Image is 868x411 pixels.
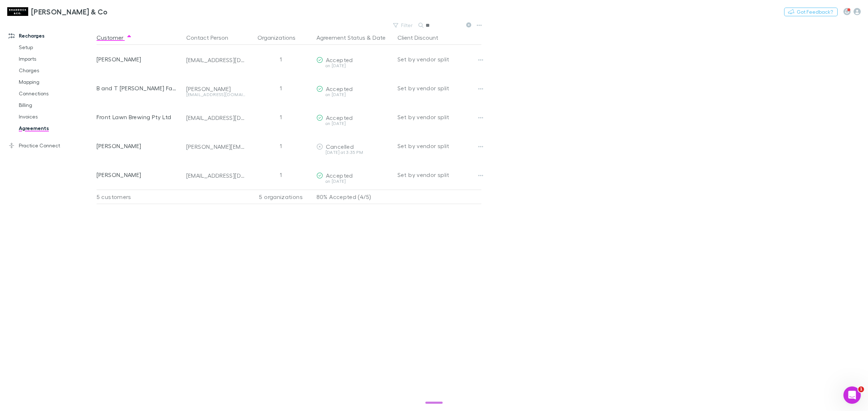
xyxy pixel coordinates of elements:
button: Client Discount [397,30,447,45]
button: Customer [97,30,132,45]
div: 1 [248,131,314,160]
div: [EMAIL_ADDRESS][DOMAIN_NAME] [186,92,246,97]
a: [PERSON_NAME] & Co [3,3,112,20]
span: Cancelled [326,143,354,150]
a: Connections [12,88,102,99]
div: on [DATE] [316,64,392,68]
div: Set by vendor split [397,45,481,74]
button: Date [373,30,386,45]
div: [EMAIL_ADDRESS][DOMAIN_NAME] [186,172,246,179]
a: Billing [12,99,102,111]
div: on [DATE] [316,92,392,97]
div: Set by vendor split [397,74,481,103]
a: Charges [12,65,102,76]
span: Accepted [326,85,353,92]
div: on [DATE] [316,179,392,183]
button: Organizations [258,30,304,45]
div: [PERSON_NAME] [97,160,180,189]
div: [EMAIL_ADDRESS][DOMAIN_NAME] [186,56,246,64]
a: Recharges [1,30,102,42]
div: Set by vendor split [397,131,481,160]
div: [DATE] at 3:35 PM [316,150,392,155]
a: Setup [12,42,102,53]
p: 80% Accepted (4/5) [316,190,392,204]
a: Practice Connect [1,140,102,151]
div: [PERSON_NAME][EMAIL_ADDRESS][DOMAIN_NAME] [186,143,246,150]
div: Set by vendor split [397,160,481,189]
h3: [PERSON_NAME] & Co [31,7,108,16]
div: 1 [248,45,314,74]
button: Filter [390,21,417,30]
a: Mapping [12,76,102,88]
div: 5 organizations [248,190,314,204]
div: 5 customers [97,190,183,204]
button: Contact Person [186,30,237,45]
a: Invoices [12,111,102,122]
div: Set by vendor split [397,103,481,131]
div: B and T [PERSON_NAME] Family Trust [97,74,180,103]
button: Got Feedback? [784,8,838,16]
span: Accepted [326,56,353,63]
div: [PERSON_NAME] [97,45,180,74]
div: 1 [248,103,314,131]
iframe: Intercom live chat [843,386,861,404]
a: Imports [12,53,102,65]
img: Shaddock & Co's Logo [7,7,28,16]
div: & [316,30,392,45]
div: [PERSON_NAME] [186,85,246,92]
a: Agreements [12,122,102,134]
div: 1 [248,74,314,103]
span: 1 [858,386,864,392]
button: Agreement Status [316,30,365,45]
div: Front Lawn Brewing Pty Ltd [97,103,180,131]
div: on [DATE] [316,121,392,126]
span: Accepted [326,172,353,179]
div: [EMAIL_ADDRESS][DOMAIN_NAME] [186,114,246,121]
div: [PERSON_NAME] [97,131,180,160]
span: Accepted [326,114,353,121]
div: 1 [248,160,314,189]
